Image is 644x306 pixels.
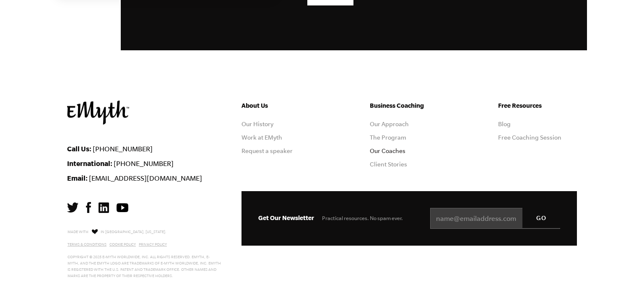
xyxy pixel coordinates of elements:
[370,134,406,141] a: The Program
[99,202,109,213] img: LinkedIn
[109,242,136,246] a: Cookie Policy
[67,145,91,153] strong: Call Us:
[92,229,98,234] img: Love
[93,145,153,153] a: [PHONE_NUMBER]
[241,148,293,154] a: Request a speaker
[86,202,91,213] img: Facebook
[370,121,409,127] a: Our Approach
[370,101,449,111] h5: Business Coaching
[370,148,405,154] a: Our Coaches
[602,266,644,306] div: Chatwidget
[522,208,560,228] input: GO
[498,101,577,111] h5: Free Resources
[139,242,167,246] a: Privacy Policy
[89,174,202,182] a: [EMAIL_ADDRESS][DOMAIN_NAME]
[602,266,644,306] iframe: Chat Widget
[67,174,88,182] strong: Email:
[114,160,174,167] a: [PHONE_NUMBER]
[322,215,403,221] span: Practical resources. No spam ever.
[258,214,314,221] span: Get Our Newsletter
[241,101,320,111] h5: About Us
[67,202,78,213] img: Twitter
[68,242,106,246] a: Terms & Conditions
[370,161,407,168] a: Client Stories
[67,101,129,124] img: EMyth
[498,121,511,127] a: Blog
[241,134,282,141] a: Work at EMyth
[241,121,273,127] a: Our History
[67,159,112,167] strong: International:
[430,208,560,229] input: name@emailaddress.com
[498,134,561,141] a: Free Coaching Session
[117,203,128,212] img: YouTube
[68,228,221,279] p: Made with in [GEOGRAPHIC_DATA], [US_STATE]. Copyright © 2025 E-Myth Worldwide, Inc. All rights re...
